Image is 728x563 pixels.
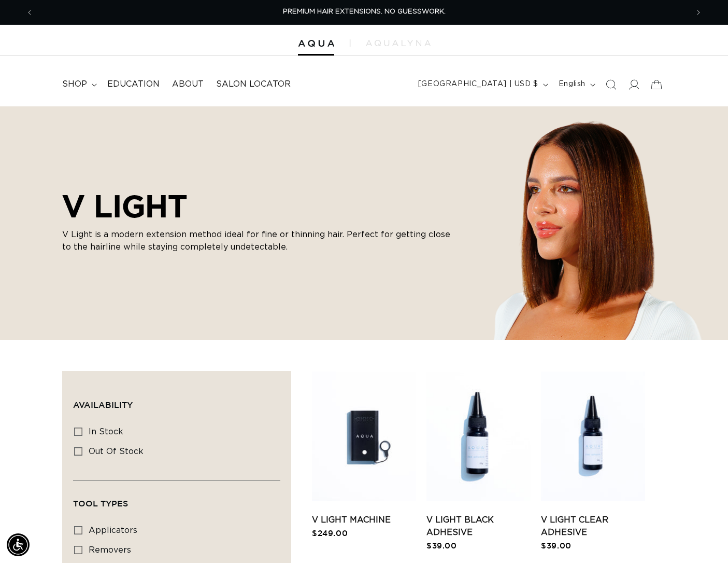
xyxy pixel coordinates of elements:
[89,447,144,456] span: Out of stock
[101,73,166,96] a: Education
[552,75,599,94] button: English
[89,428,123,436] span: In stock
[283,8,446,15] span: PREMIUM HAIR EXTENSIONS. NO GUESSWORK.
[73,480,280,518] summary: Tool Types (0 selected)
[312,514,416,526] a: V Light Machine
[426,514,531,539] a: V Light Black Adhesive
[541,514,645,539] a: V Light Clear Adhesive
[687,3,710,22] button: Next announcement
[62,79,87,90] span: shop
[18,3,41,22] button: Previous announcement
[418,79,538,90] span: [GEOGRAPHIC_DATA] | USD $
[62,188,456,224] h2: V LIGHT
[599,73,622,96] summary: Search
[89,546,131,554] span: removers
[172,79,204,90] span: About
[73,499,128,508] span: Tool Types
[412,75,552,94] button: [GEOGRAPHIC_DATA] | USD $
[7,533,30,556] div: Accessibility Menu
[298,40,334,47] img: Aqua Hair Extensions
[676,513,728,563] iframe: Chat Widget
[89,526,137,534] span: applicators
[107,79,160,90] span: Education
[73,400,133,409] span: Availability
[73,382,280,419] summary: Availability (0 selected)
[366,40,431,46] img: aqualyna.com
[166,73,210,96] a: About
[62,228,456,253] p: V Light is a modern extension method ideal for fine or thinning hair. Perfect for getting close t...
[216,79,291,90] span: Salon Locator
[559,79,586,90] span: English
[210,73,297,96] a: Salon Locator
[56,73,101,96] summary: shop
